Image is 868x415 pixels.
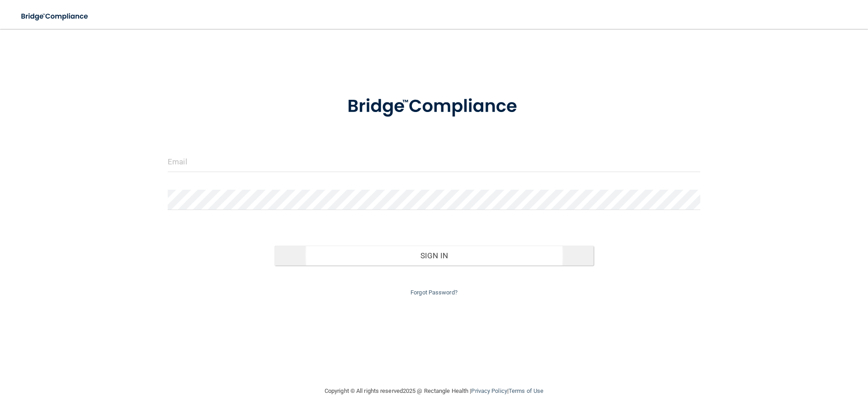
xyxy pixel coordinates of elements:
[269,377,599,406] div: Copyright © All rights reserved 2025 @ Rectangle Health | |
[14,7,97,26] img: bridge_compliance_login_screen.278c3ca4.svg
[471,387,507,394] a: Privacy Policy
[509,387,543,394] a: Terms of Use
[410,289,458,296] a: Forgot Password?
[329,83,539,130] img: bridge_compliance_login_screen.278c3ca4.svg
[168,152,700,172] input: Email
[274,246,594,266] button: Sign In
